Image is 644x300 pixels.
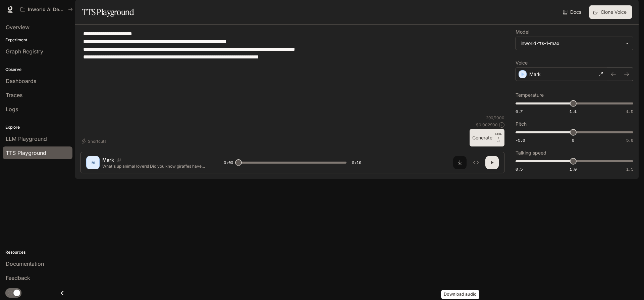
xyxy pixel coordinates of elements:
button: Shortcuts [80,136,109,146]
button: Clone Voice [589,5,632,19]
span: 0.7 [516,109,523,114]
p: Temperature [516,93,544,97]
button: Copy Voice ID [114,158,123,162]
span: -5.0 [516,137,525,143]
span: 5.0 [626,137,633,143]
div: inworld-tts-1-max [516,37,633,50]
span: 1.1 [570,109,577,114]
span: 0.5 [516,166,523,172]
p: Mark [529,71,541,78]
p: Inworld AI Demos [28,7,65,12]
span: 1.5 [626,166,633,172]
p: Mark [102,157,114,163]
span: 0:16 [352,159,361,166]
a: Docs [561,5,584,19]
button: Inspect [469,156,483,169]
p: CTRL + [495,132,502,140]
span: 1.0 [570,166,577,172]
p: ⏎ [495,132,502,144]
p: Pitch [516,122,527,126]
div: M [88,157,98,168]
button: GenerateCTRL +⏎ [470,129,504,146]
div: Download audio [441,290,479,299]
span: 0 [572,137,574,143]
p: What's up animal lovers! Did you know giraffes have the same number of neck vertebrae as humans? ... [102,163,208,169]
span: 1.5 [626,109,633,114]
button: Download audio [453,156,467,169]
p: Voice [516,60,528,65]
div: inworld-tts-1-max [521,40,622,47]
p: Talking speed [516,151,546,155]
span: 0:00 [224,159,233,166]
h1: TTS Playground [82,5,134,19]
button: All workspaces [17,3,76,16]
p: Model [516,30,529,34]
